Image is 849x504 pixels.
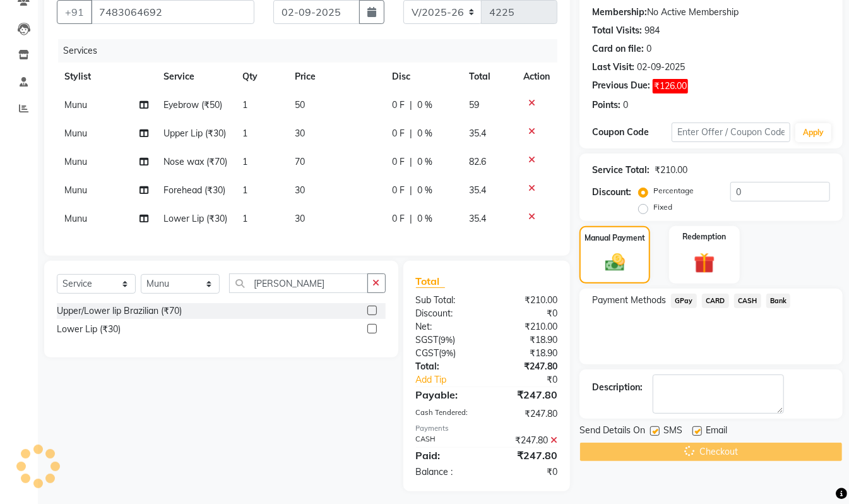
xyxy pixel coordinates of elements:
span: 0 % [417,127,432,140]
th: Qty [235,63,287,91]
span: | [410,184,412,197]
div: ₹210.00 [487,294,567,307]
div: Discount: [592,186,631,199]
div: 0 [646,42,651,56]
span: 0 F [392,99,405,112]
div: Last Visit: [592,61,634,74]
div: ₹247.80 [487,434,567,447]
label: Percentage [653,185,694,196]
div: Balance : [407,465,487,479]
div: ( ) [407,333,487,347]
a: Add Tip [407,373,501,387]
span: 1 [242,99,247,111]
th: Disc [384,63,461,91]
span: 0 F [392,127,405,140]
th: Action [516,63,557,91]
span: | [410,212,412,225]
div: ₹18.90 [487,347,567,360]
span: | [410,127,412,140]
span: Send Details On [579,424,645,440]
div: CASH [407,434,487,447]
div: Upper/Lower lip Brazilian (₹70) [57,304,182,318]
input: Enter Offer / Coupon Code [672,123,790,142]
input: Search or Scan [229,273,368,293]
span: Munu [64,99,87,111]
th: Total [461,63,516,91]
img: _gift.svg [687,250,721,276]
div: ₹210.00 [655,164,687,177]
span: Munu [64,213,87,224]
span: | [410,155,412,169]
span: 35.4 [469,128,486,139]
div: Lower Lip (₹30) [57,323,121,336]
div: 984 [644,24,660,37]
span: Munu [64,128,87,139]
div: Points: [592,99,620,112]
span: 9% [442,348,454,358]
span: Email [706,424,727,440]
span: 70 [295,156,305,167]
div: ₹0 [487,465,567,479]
span: 35.4 [469,184,486,196]
div: Net: [407,320,487,333]
div: ₹247.80 [487,407,567,421]
div: Total Visits: [592,24,642,37]
div: Cash Tendered: [407,407,487,421]
div: Coupon Code [592,126,672,139]
span: 9% [441,335,453,345]
span: CGST [416,347,439,359]
div: Description: [592,381,643,394]
div: 0 [623,99,628,112]
th: Price [287,63,384,91]
div: Service Total: [592,164,650,177]
span: 1 [242,156,247,167]
th: Stylist [57,63,156,91]
span: 35.4 [469,213,486,224]
div: ₹247.80 [487,448,567,463]
span: 82.6 [469,156,486,167]
span: Eyebrow (₹50) [163,99,222,111]
button: Apply [795,123,831,142]
span: 1 [242,184,247,196]
span: Munu [64,156,87,167]
div: 02-09-2025 [637,61,685,74]
span: CASH [734,294,761,308]
div: ₹18.90 [487,333,567,347]
span: 1 [242,213,247,224]
div: ( ) [407,347,487,360]
span: SGST [416,334,439,345]
div: ₹247.80 [487,387,567,402]
label: Fixed [653,201,672,213]
span: CARD [702,294,729,308]
div: Payable: [407,387,487,402]
span: Bank [766,294,791,308]
span: Total [416,275,445,288]
div: Services [58,39,567,63]
div: Total: [407,360,487,373]
span: 0 F [392,212,405,225]
span: 59 [469,99,479,111]
div: ₹247.80 [487,360,567,373]
div: Paid: [407,448,487,463]
div: Payments [416,423,558,434]
img: _cash.svg [599,251,631,274]
span: Forehead (₹30) [163,184,225,196]
span: 30 [295,128,305,139]
span: Lower Lip (₹30) [163,213,227,224]
div: No Active Membership [592,6,830,19]
span: 30 [295,213,305,224]
div: Membership: [592,6,647,19]
label: Redemption [682,231,726,243]
span: 50 [295,99,305,111]
span: 0 F [392,184,405,197]
span: 0 % [417,212,432,225]
span: 0 % [417,155,432,169]
span: ₹126.00 [653,79,688,93]
span: GPay [671,294,697,308]
label: Manual Payment [585,232,645,244]
span: 0 % [417,99,432,112]
span: SMS [663,424,682,440]
div: ₹210.00 [487,320,567,333]
div: Discount: [407,307,487,320]
span: 0 % [417,184,432,197]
